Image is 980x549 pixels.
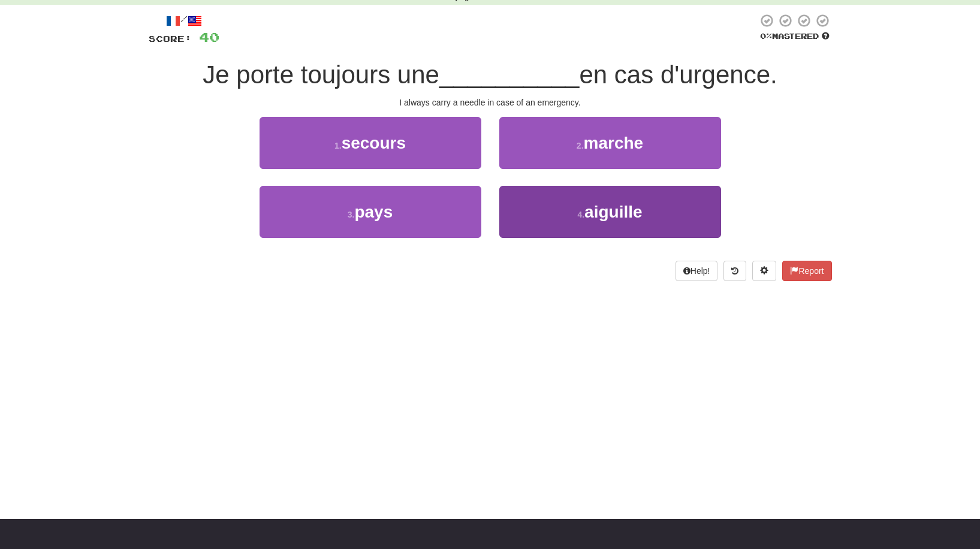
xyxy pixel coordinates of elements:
[199,29,219,44] span: 40
[676,261,718,281] button: Help!
[342,134,406,152] span: secours
[260,117,481,169] button: 1.secours
[348,210,355,219] small: 3 .
[760,31,772,41] span: 0 %
[584,134,644,152] span: marche
[584,203,642,221] span: aiguille
[354,203,393,221] span: pays
[439,61,580,89] span: __________
[758,31,832,42] div: Mastered
[149,13,219,28] div: /
[260,186,481,238] button: 3.pays
[334,141,342,150] small: 1 .
[577,141,584,150] small: 2 .
[723,261,746,281] button: Round history (alt+y)
[577,210,584,219] small: 4 .
[499,117,721,169] button: 2.marche
[499,186,721,238] button: 4.aiguille
[203,61,439,89] span: Je porte toujours une
[149,34,192,44] span: Score:
[149,96,832,108] div: I always carry a needle in case of an emergency.
[782,261,831,281] button: Report
[579,61,777,89] span: en cas d'urgence.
